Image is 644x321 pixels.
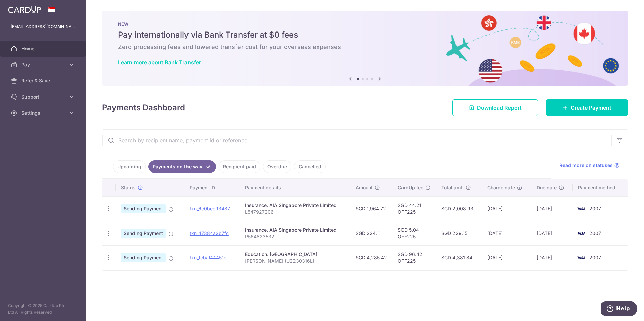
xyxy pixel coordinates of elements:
[245,209,345,215] p: L547927206
[589,255,601,260] span: 2007
[398,184,423,191] span: CardUp fee
[21,61,66,68] span: Pay
[118,43,612,51] h6: Zero processing fees and lowered transfer cost for your overseas expenses
[531,245,573,270] td: [DATE]
[148,160,216,173] a: Payments on the way
[190,230,229,236] a: txn_47384a2b7fc
[239,179,350,196] th: Payment details
[245,233,345,240] p: P564823532
[601,301,637,318] iframe: Opens a widget where you can find more information
[102,102,185,114] h4: Payments Dashboard
[21,45,66,52] span: Home
[21,77,66,84] span: Refer & Save
[102,130,611,151] input: Search by recipient name, payment id or reference
[118,21,612,27] p: NEW
[113,160,146,173] a: Upcoming
[452,99,538,116] a: Download Report
[436,221,482,245] td: SGD 229.15
[21,110,66,116] span: Settings
[350,221,392,245] td: SGD 224.11
[121,253,166,262] span: Sending Payment
[190,255,226,260] a: txn_fcbaf44451e
[482,196,531,221] td: [DATE]
[589,230,601,236] span: 2007
[436,196,482,221] td: SGD 2,008.93
[21,93,66,100] span: Support
[245,227,345,233] div: Insurance. AIA Singapore Private Limited
[531,221,573,245] td: [DATE]
[537,184,557,191] span: Due date
[589,206,601,211] span: 2007
[559,162,620,169] a: Read more on statuses
[531,196,573,221] td: [DATE]
[219,160,260,173] a: Recipient paid
[294,160,326,173] a: Cancelled
[184,179,239,196] th: Payment ID
[350,245,392,270] td: SGD 4,285.42
[477,104,522,112] span: Download Report
[392,245,436,270] td: SGD 96.42 OFF225
[392,196,436,221] td: SGD 44.21 OFF225
[575,205,588,213] img: Bank Card
[118,59,201,66] a: Learn more about Bank Transfer
[392,221,436,245] td: SGD 5.04 OFF225
[559,162,613,169] span: Read more on statuses
[121,204,166,213] span: Sending Payment
[487,184,515,191] span: Charge date
[436,245,482,270] td: SGD 4,381.84
[575,254,588,262] img: Bank Card
[245,251,345,258] div: Education. [GEOGRAPHIC_DATA]
[102,11,628,86] img: Bank transfer banner
[482,245,531,270] td: [DATE]
[356,184,373,191] span: Amount
[263,160,291,173] a: Overdue
[350,196,392,221] td: SGD 1,964.72
[8,5,41,13] img: CardUp
[575,229,588,237] img: Bank Card
[245,258,345,264] p: [PERSON_NAME] (U2230316L)
[245,202,345,209] div: Insurance. AIA Singapore Private Limited
[121,184,136,191] span: Status
[118,29,612,40] h5: Pay internationally via Bank Transfer at $0 fees
[190,206,230,211] a: txn_6c0bee93487
[482,221,531,245] td: [DATE]
[546,99,628,116] a: Create Payment
[573,179,628,196] th: Payment method
[121,229,166,238] span: Sending Payment
[571,104,611,112] span: Create Payment
[441,184,464,191] span: Total amt.
[11,23,75,30] p: [EMAIL_ADDRESS][DOMAIN_NAME]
